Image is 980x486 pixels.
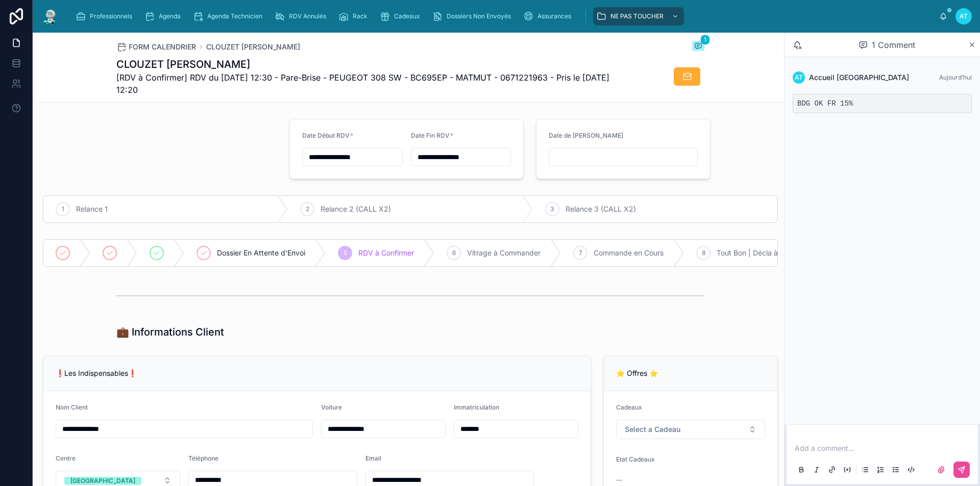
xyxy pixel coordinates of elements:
[72,7,139,25] a: Professionnels
[353,12,367,20] span: Rack
[116,71,628,96] span: [RDV à Confirmer] RDV du [DATE] 12:30 - Pare-Brise - PEUGEOT 308 SW - BC695EP - MATMUT - 06712219...
[616,369,658,377] span: ⭐ Offres ⭐
[56,403,88,411] span: Nom Client
[272,7,333,25] a: RDV Annulés
[939,73,972,81] span: Aujourd’hui
[566,204,636,214] span: Relance 3 (CALL X2)
[116,42,196,52] a: FORM CALENDRIER
[306,205,309,213] span: 2
[365,454,381,462] span: Email
[793,94,972,113] pre: BDG OK FR 15%
[217,248,305,258] span: Dossier En Attente d'Envoi
[616,403,642,411] span: Cadeaux
[700,35,710,45] span: 1
[67,5,939,28] div: scrollable content
[809,72,909,83] span: Accueil [GEOGRAPHIC_DATA]
[62,205,64,213] span: 1
[56,369,137,377] span: ❗Les Indispensables❗
[454,403,499,411] span: Immatriculation
[960,12,968,20] span: AT
[717,248,853,258] span: Tout Bon | Décla à [GEOGRAPHIC_DATA]
[358,248,414,258] span: RDV à Confirmer
[394,12,420,20] span: Cadeaux
[795,73,803,82] span: AT
[76,204,108,214] span: Relance 1
[411,132,450,139] span: Date Fin RDV
[610,12,664,20] span: NE PAS TOUCHER
[616,420,765,439] button: Select Button
[159,12,181,20] span: Agenda
[872,39,915,51] span: 1 Comment
[141,7,188,25] a: Agenda
[594,248,664,258] span: Commande en Cours
[447,12,511,20] span: Dossiers Non Envoyés
[321,403,342,411] span: Voiture
[302,132,350,139] span: Date Début RDV
[70,477,135,485] div: [GEOGRAPHIC_DATA]
[616,475,622,485] span: --
[41,8,59,24] img: App logo
[616,455,655,463] span: Etat Cadeaux
[452,249,456,257] span: 6
[321,204,391,214] span: Relance 2 (CALL X2)
[429,7,518,25] a: Dossiers Non Envoyés
[129,42,196,52] span: FORM CALENDRIER
[116,325,224,339] h1: 💼 Informations Client
[625,424,680,434] span: Select a Cadeau
[206,42,300,52] a: CLOUZET [PERSON_NAME]
[579,249,582,257] span: 7
[692,41,704,53] button: 1
[188,454,218,462] span: Téléphone
[56,454,76,462] span: Centre
[116,57,628,71] h1: CLOUZET [PERSON_NAME]
[207,12,262,20] span: Agenda Technicien
[549,132,623,139] span: Date de [PERSON_NAME]
[467,248,541,258] span: Vitrage à Commander
[289,12,326,20] span: RDV Annulés
[190,7,269,25] a: Agenda Technicien
[537,12,571,20] span: Assurances
[335,7,375,25] a: Rack
[90,12,132,20] span: Professionnels
[377,7,427,25] a: Cadeaux
[550,205,554,213] span: 3
[702,249,705,257] span: 8
[520,7,578,25] a: Assurances
[344,249,347,257] span: 5
[593,7,684,25] a: NE PAS TOUCHER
